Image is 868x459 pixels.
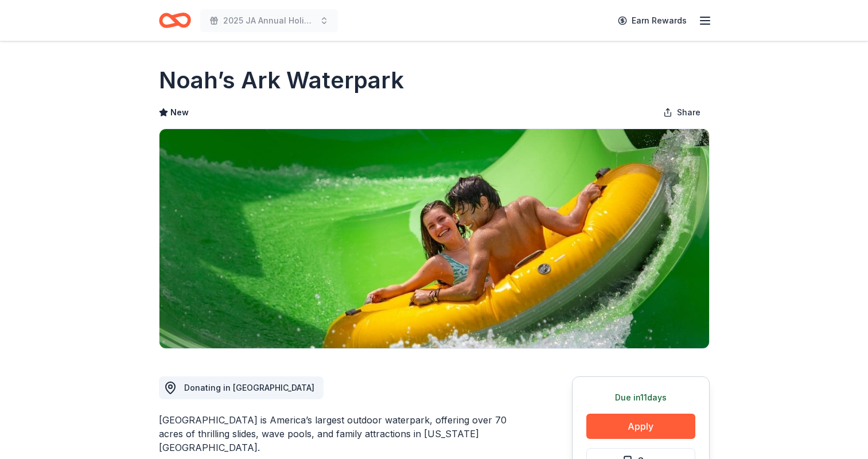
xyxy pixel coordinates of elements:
[170,106,189,119] span: New
[611,10,694,31] a: Earn Rewards
[200,9,338,32] button: 2025 JA Annual Holiday Auction
[159,64,404,96] h1: Noah’s Ark Waterpark
[586,391,695,404] div: Due in 11 days
[654,101,710,124] button: Share
[184,383,314,392] span: Donating in [GEOGRAPHIC_DATA]
[677,106,700,119] span: Share
[159,7,191,34] a: Home
[223,14,315,28] span: 2025 JA Annual Holiday Auction
[586,414,695,439] button: Apply
[159,129,709,348] img: Image for Noah’s Ark Waterpark
[159,413,517,454] div: [GEOGRAPHIC_DATA] is America’s largest outdoor waterpark, offering over 70 acres of thrilling sli...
